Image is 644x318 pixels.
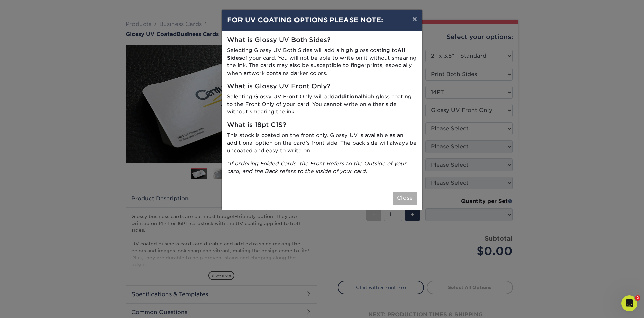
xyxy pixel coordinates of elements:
span: 2 [635,295,640,301]
iframe: Intercom live chat [621,295,637,311]
h5: What is Glossy UV Both Sides? [227,36,417,44]
h4: FOR UV COATING OPTIONS PLEASE NOTE: [227,15,417,25]
p: Selecting Glossy UV Both Sides will add a high gloss coating to of your card. You will not be abl... [227,47,417,77]
strong: All Sides [227,47,405,61]
i: *If ordering Folded Cards, the Front Refers to the Outside of your card, and the Back refers to t... [227,160,406,174]
p: Selecting Glossy UV Front Only will add high gloss coating to the Front Only of your card. You ca... [227,93,417,116]
button: Close [393,192,417,205]
strong: additional [335,93,363,100]
p: This stock is coated on the front only. Glossy UV is available as an additional option on the car... [227,132,417,154]
h5: What is 18pt C1S? [227,121,417,129]
button: × [407,10,422,29]
h5: What is Glossy UV Front Only? [227,83,417,90]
